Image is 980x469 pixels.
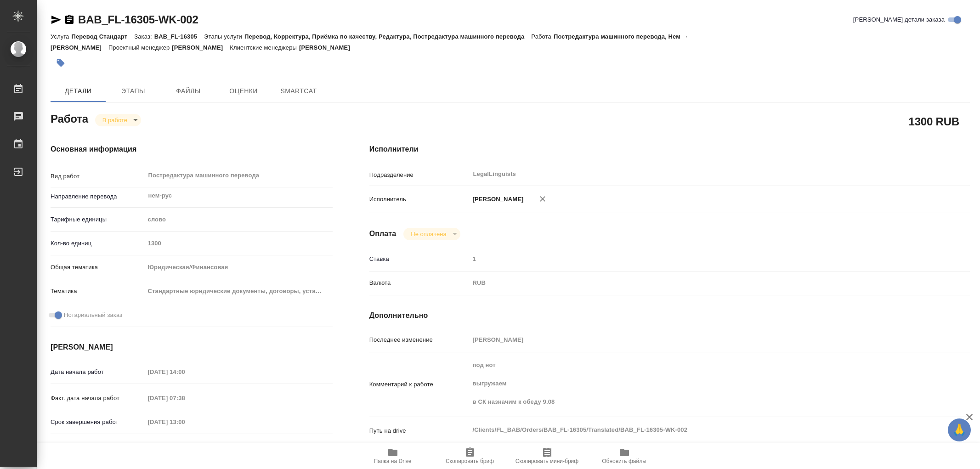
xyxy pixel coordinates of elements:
[111,85,155,97] span: Этапы
[51,287,145,296] p: Тематика
[95,114,141,126] div: В работе
[204,33,244,40] p: Этапы услуги
[470,422,920,438] textarea: /Clients/FL_BAB/Orders/BAB_FL-16305/Translated/BAB_FL-16305-WK-002
[244,33,531,40] p: Перевод, Корректура, Приёмка по качеству, Редактура, Постредактура машинного перевода
[299,44,357,51] p: [PERSON_NAME]
[221,85,266,97] span: Оценки
[51,342,333,353] h4: [PERSON_NAME]
[51,14,62,25] button: Скопировать ссылку для ЯМессенджера
[408,230,449,238] button: Не оплачена
[369,254,470,264] p: Ставка
[145,283,333,299] div: Стандартные юридические документы, договоры, уставы
[515,458,578,464] span: Скопировать мини-бриф
[369,335,470,345] p: Последнее изменение
[51,263,145,272] p: Общая тематика
[431,443,509,469] button: Скопировать бриф
[51,367,145,377] p: Дата начала работ
[172,44,230,51] p: [PERSON_NAME]
[369,228,397,239] h4: Оплата
[470,252,920,266] input: Пустое поле
[909,113,959,129] h2: 1300 RUB
[586,443,663,469] button: Обновить файлы
[369,310,970,321] h4: Дополнительно
[369,144,970,155] h4: Исполнители
[51,239,145,248] p: Кол-во единиц
[145,415,225,429] input: Пустое поле
[145,237,333,250] input: Пустое поле
[145,391,225,405] input: Пустое поле
[51,144,333,155] h4: Основная информация
[64,311,122,320] span: Нотариальный заказ
[952,420,967,440] span: 🙏
[108,44,172,51] p: Проектный менеджер
[403,228,460,240] div: В работе
[354,443,431,469] button: Папка на Drive
[470,333,920,346] input: Пустое поле
[100,116,130,124] button: В работе
[374,458,412,464] span: Папка на Drive
[51,418,145,427] p: Срок завершения работ
[145,260,333,275] div: Юридическая/Финансовая
[369,170,470,180] p: Подразделение
[277,85,321,97] span: SmartCat
[51,394,145,403] p: Факт. дата начала работ
[51,33,71,40] p: Услуга
[369,278,470,288] p: Валюта
[446,458,494,464] span: Скопировать бриф
[166,85,210,97] span: Файлы
[134,33,154,40] p: Заказ:
[51,172,145,181] p: Вид работ
[470,195,524,204] p: [PERSON_NAME]
[145,365,225,379] input: Пустое поле
[470,275,920,291] div: RUB
[154,33,204,40] p: BAB_FL-16305
[51,192,145,201] p: Направление перевода
[369,426,470,435] p: Путь на drive
[78,13,198,26] a: BAB_FL-16305-WK-002
[230,44,299,51] p: Клиентские менеджеры
[56,85,100,97] span: Детали
[51,110,88,126] h2: Работа
[71,33,134,40] p: Перевод Стандарт
[948,418,971,441] button: 🙏
[853,15,945,24] span: [PERSON_NAME] детали заказа
[531,33,554,40] p: Работа
[369,195,470,204] p: Исполнитель
[64,14,75,25] button: Скопировать ссылку
[51,53,71,73] button: Добавить тэг
[145,212,333,227] div: слово
[509,443,586,469] button: Скопировать мини-бриф
[470,357,920,410] textarea: под нот выгружаем в СК назначим к обеду 9.08
[51,215,145,224] p: Тарифные единицы
[602,458,646,464] span: Обновить файлы
[532,189,553,209] button: Удалить исполнителя
[369,380,470,389] p: Комментарий к работе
